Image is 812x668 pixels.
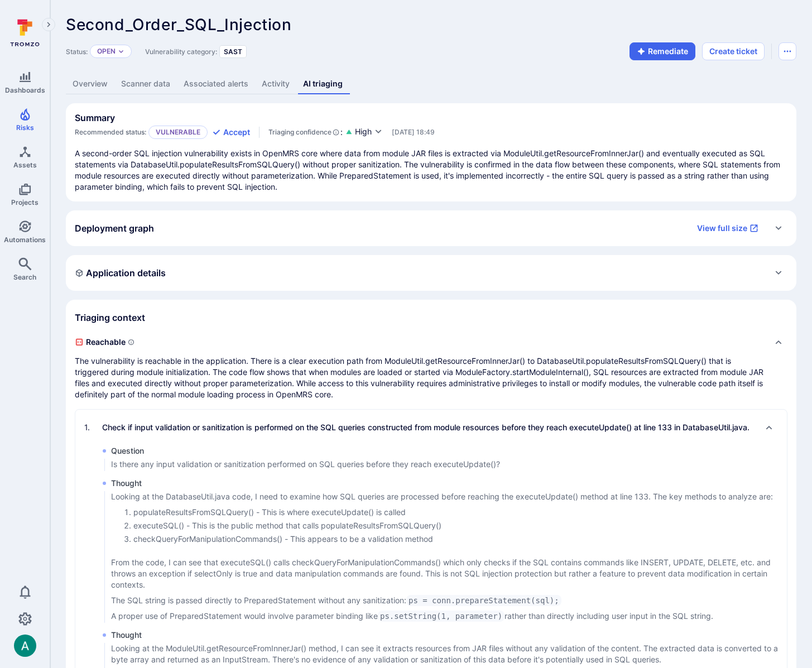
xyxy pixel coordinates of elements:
span: Second_Order_SQL_Injection [66,15,292,34]
span: Assets [13,161,37,169]
button: Options menu [779,42,796,60]
p: Is there any input validation or sanitization performed on SQL queries before they reach executeU... [111,459,500,470]
div: SAST [219,45,247,58]
span: Automations [4,236,46,244]
a: View full size [690,219,765,237]
div: Arjan Dehar [14,635,36,657]
h2: Application details [75,267,166,278]
p: The vulnerability is reachable in the application. There is a clear execution path from ModuleUti... [75,355,765,400]
div: Expand [66,255,796,291]
div: Vulnerability tabs [66,74,796,94]
p: Vulnerable [148,126,208,139]
span: Dashboards [5,86,45,94]
h2: Triaging context [75,312,145,323]
img: ACg8ocLSa5mPYBaXNx3eFu_EmspyJX0laNWN7cXOFirfQ7srZveEpg=s96-c [14,635,36,657]
p: The SQL string is passed directly to PreparedStatement without any sanitization: [111,595,787,606]
code: ps = conn.prepareStatement(sql); [406,595,561,606]
span: Projects [11,198,39,206]
h2: Deployment graph [75,223,154,234]
p: Looking at the DatabaseUtil.java code, I need to examine how SQL queries are processed before rea... [111,491,787,502]
svg: Indicates if a vulnerability code, component, function or a library can actually be reached or in... [128,339,134,345]
a: AI triaging [296,74,349,94]
div: : [268,127,343,138]
span: Question [111,445,500,456]
button: Accept [212,127,250,138]
div: Expand [66,210,796,246]
span: Reachable [75,333,765,351]
div: Collapse [75,333,787,400]
span: 1 . [84,422,100,433]
button: Open [97,47,116,56]
li: populateResultsFromSQLQuery() - This is where executeUpdate() is called [133,507,787,518]
button: Expand dropdown [118,48,124,55]
p: A proper use of PreparedStatement would involve parameter binding like rather than directly inclu... [111,611,787,622]
button: Remediate [630,42,695,60]
span: Risks [16,123,34,132]
li: checkQueryForManipulationCommands() - This appears to be a validation method [133,534,787,545]
button: Expand navigation menu [42,18,55,31]
span: Thought [111,478,787,489]
span: Vulnerability category: [145,47,217,56]
a: Associated alerts [177,74,255,94]
p: A second-order SQL injection vulnerability exists in OpenMRS core where data from module JAR file... [75,148,787,193]
svg: AI Triaging Agent self-evaluates the confidence behind recommended status based on the depth and ... [333,127,339,138]
i: Expand navigation menu [45,20,52,30]
span: Triaging confidence [268,127,331,138]
a: Activity [255,74,296,94]
span: Search [13,273,36,281]
span: Only visible to Tromzo users [392,128,435,136]
span: Status: [66,47,88,56]
a: Overview [66,74,114,94]
a: Scanner data [114,74,177,94]
span: Thought [111,629,787,641]
p: Looking at the ModuleUtil.getResourceFromInnerJar() method, I can see it extracts resources from ... [111,643,787,665]
code: ps.setString(1, parameter) [378,611,505,622]
button: High [355,126,383,138]
span: Recommended status: [75,128,146,136]
span: High [355,126,372,137]
button: Create ticket [702,42,765,60]
p: From the code, I can see that executeSQL() calls checkQueryForManipulationCommands() which only c... [111,557,787,590]
div: Collapse [75,410,787,445]
p: Check if input validation or sanitization is performed on the SQL queries constructed from module... [102,422,749,433]
li: executeSQL() - This is the public method that calls populateResultsFromSQLQuery() [133,520,787,531]
h2: Summary [75,112,115,123]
